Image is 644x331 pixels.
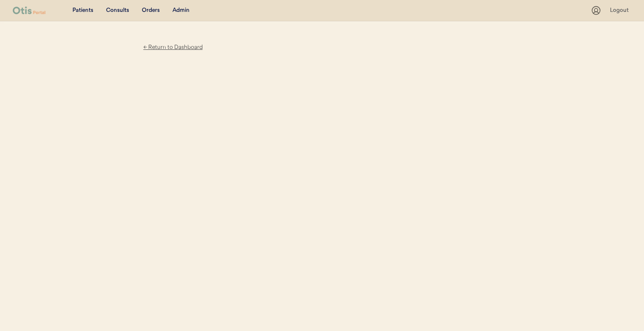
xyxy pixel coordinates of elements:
[142,6,160,15] div: Orders
[610,6,631,15] div: Logout
[172,6,190,15] div: Admin
[141,43,205,52] div: ← Return to Dashboard
[72,6,93,15] div: Patients
[106,6,129,15] div: Consults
